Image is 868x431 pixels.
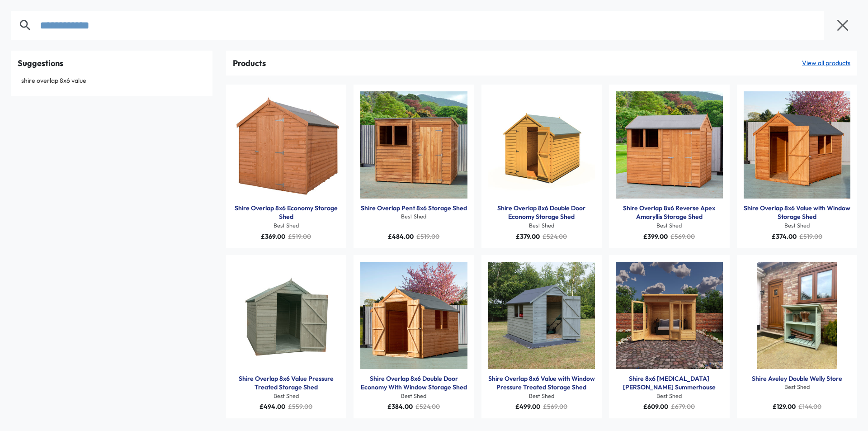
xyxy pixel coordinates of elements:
div: Best Shed [360,392,467,400]
div: Shire Overlap Pent 8x6 Storage Shed [360,204,467,213]
div: Best Shed [233,222,340,230]
img: Shire Overlap 8x6 Reverse Apex Amaryllis Storage Shed - Best Shed [616,91,723,199]
img: Shire Overlap Pent 8x6 Storage Shed - Best Shed [360,91,467,199]
div: Best Shed [744,222,851,230]
div: Best Shed [616,222,723,230]
span: £519.00 [799,232,822,241]
span: £484.00 [388,232,414,241]
div: Products [233,57,266,69]
span: £379.00 [516,232,540,241]
a: shire overlap 8x6 value [18,74,206,88]
a: Shire 8x6 [MEDICAL_DATA][PERSON_NAME] Summerhouse [616,374,723,392]
a: Products: Shire Overlap 8x6 Double Door Economy With Window Storage Shed [360,262,467,369]
span: £144.00 [798,403,821,411]
span: £494.00 [259,403,285,411]
span: £569.00 [543,403,567,411]
img: Shire Overlap 8x6 Double Door Economy With Window Storage Shed - Best Shed [360,262,467,369]
img: Shire Overlap 8x6 Economy Storage Shed - Best Shed [233,91,340,199]
a: Products: Shire 8x6 Alora Pent Summerhouse [616,262,723,369]
a: Shire Overlap 8x6 Reverse Apex Amaryllis Storage Shed [616,204,723,222]
img: Shire Overlap 8x6 Double Door Economy Storage Shed - Best Shed [488,91,595,199]
a: Products: Shire Overlap 8x6 Double Door Economy Storage Shed [488,91,595,199]
div: Best Shed [616,392,723,400]
a: Products: Shire Overlap 8x6 Reverse Apex Amaryllis Storage Shed [616,91,723,199]
span: £369.00 [261,232,285,241]
a: Shire Overlap 8x6 Double Door Economy With Window Storage Shed [360,374,467,392]
a: Shire Overlap 8x6 Economy Storage Shed [233,204,340,222]
span: £609.00 [643,403,668,411]
a: Products: Shire Aveley Double Welly Store [744,262,851,369]
span: £569.00 [670,232,695,241]
a: View all products [802,59,850,68]
a: Shire Overlap Pent 8x6 Storage Shed [361,204,467,213]
div: Shire 8x6 Alora Pent Summerhouse [616,374,723,392]
span: £679.00 [671,403,695,411]
div: Best Shed [360,213,467,221]
span: £374.00 [772,232,797,241]
div: Suggestions [18,57,206,69]
a: Shire Overlap 8x6 Value with Window Storage Shed [744,204,851,222]
div: Best Shed [488,392,595,400]
span: £399.00 [643,232,668,241]
span: £519.00 [288,232,311,241]
a: Products: Shire Overlap 8x6 Economy Storage Shed [233,91,340,199]
span: £519.00 [416,232,439,241]
span: £499.00 [515,403,540,411]
a: Shire Overlap 8x6 Double Door Economy Storage Shed [488,204,595,222]
span: £559.00 [288,403,312,411]
a: Products: Shire Overlap Pent 8x6 Storage Shed [360,91,467,199]
a: Shire Aveley Double Welly Store [752,374,842,384]
span: £524.00 [542,232,567,241]
div: Best Shed [233,392,340,400]
a: Shire Overlap 8x6 Value Pressure Treated Storage Shed [233,374,340,392]
a: Products: Shire Overlap 8x6 Value with Window Pressure Treated Storage Shed [488,262,595,369]
span: £129.00 [773,403,796,411]
div: Best Shed [488,222,595,230]
a: Shire Overlap 8x6 Value with Window Pressure Treated Storage Shed [488,374,595,392]
span: £524.00 [415,403,440,411]
span: £384.00 [387,403,413,411]
div: Shire Aveley Double Welly Store [744,374,851,384]
img: Shire Overlap 8x6 Economy Pressure Treated Storage Shed - Best Shed [233,262,340,369]
a: Products: Shire Overlap 8x6 Value Pressure Treated Storage Shed [233,262,340,369]
img: Shire Aveley Double Welly Store - Best Shed [744,262,851,369]
a: Products: Shire Overlap 8x6 Value with Window Storage Shed [744,91,851,199]
div: Best Shed [744,383,851,391]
